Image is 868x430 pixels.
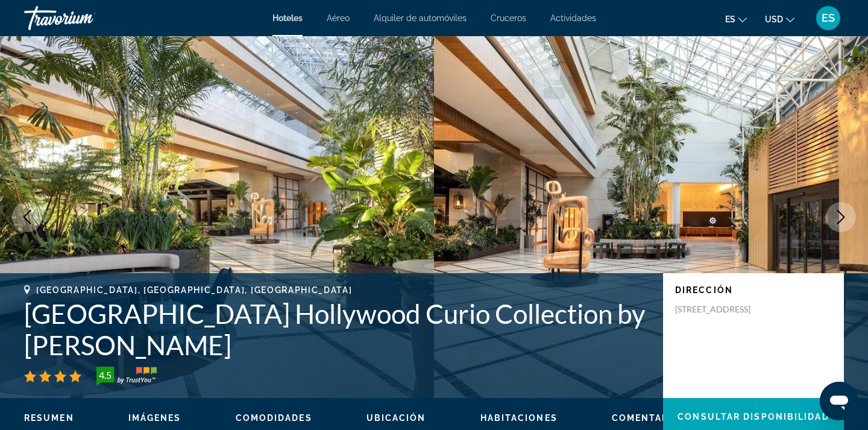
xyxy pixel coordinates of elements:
button: Comodidades [236,413,312,423]
span: [GEOGRAPHIC_DATA], [GEOGRAPHIC_DATA], [GEOGRAPHIC_DATA] [36,285,352,295]
button: User Menu [813,5,844,31]
button: Habitaciones [480,413,558,423]
span: Resumen [24,413,74,423]
span: Comentarios [612,413,687,423]
a: Travorium [24,2,145,34]
p: Dirección [675,285,832,295]
a: Actividades [550,13,596,23]
button: Next image [826,202,856,232]
a: Hoteles [272,13,303,23]
button: Imágenes [128,413,181,423]
button: Previous image [12,202,42,232]
a: Cruceros [491,13,526,23]
span: ES [822,12,835,24]
span: USD [765,14,783,24]
button: Change currency [765,10,794,28]
span: Comodidades [236,413,312,423]
span: Imágenes [128,413,181,423]
button: Resumen [24,413,74,423]
span: Ubicación [366,413,426,423]
iframe: Button to launch messaging window [820,382,858,420]
div: 4.5 [93,368,117,382]
span: Habitaciones [480,413,558,423]
span: es [725,14,735,24]
span: Consultar disponibilidad [678,412,829,422]
button: Comentarios [612,413,687,423]
button: Change language [725,10,747,28]
p: [STREET_ADDRESS] [675,304,772,315]
a: Alquiler de automóviles [374,13,467,23]
h1: [GEOGRAPHIC_DATA] Hollywood Curio Collection by [PERSON_NAME] [24,298,651,361]
button: Ubicación [366,413,426,423]
a: Aéreo [327,13,350,23]
img: trustyou-badge-hor.svg [96,367,157,386]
